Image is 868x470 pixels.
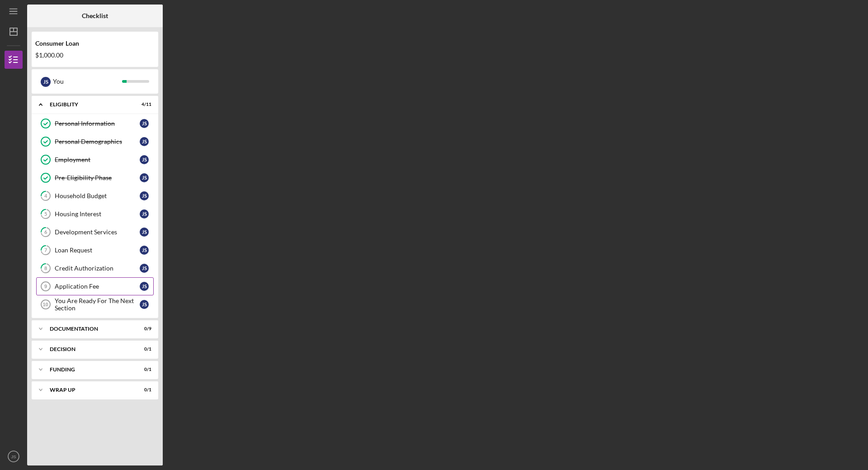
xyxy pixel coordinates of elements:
a: 5Housing InterestJS [36,205,154,223]
div: Consumer Loan [35,40,155,47]
div: Housing Interest [55,210,140,218]
div: You [53,74,122,89]
div: J S [41,77,51,87]
div: Credit Authorization [55,265,140,272]
div: Personal Demographics [55,138,140,145]
div: 4 / 11 [135,102,151,107]
div: J S [140,173,149,182]
div: J S [140,191,149,200]
div: 0 / 9 [135,326,151,332]
a: 7Loan RequestJS [36,241,154,259]
div: 0 / 1 [135,387,151,393]
div: J S [140,282,149,291]
div: $1,000.00 [35,52,155,59]
div: Pre-Eligibility Phase [55,174,140,181]
tspan: 9 [44,284,47,289]
a: 9Application FeeJS [36,277,154,295]
div: Personal Information [55,120,140,127]
div: Eligiblity [50,102,129,107]
tspan: 7 [44,247,47,253]
div: Decision [50,347,129,352]
tspan: 10 [42,302,48,307]
div: Employment [55,156,140,163]
div: J S [140,137,149,146]
div: Wrap up [50,387,129,393]
div: Funding [50,367,129,372]
a: Pre-Eligibility PhaseJS [36,169,154,187]
div: J S [140,209,149,218]
a: EmploymentJS [36,151,154,169]
div: J S [140,264,149,273]
tspan: 4 [44,193,47,199]
div: Household Budget [55,192,140,199]
tspan: 8 [44,266,47,271]
b: Checklist [82,12,108,19]
div: 0 / 1 [135,347,151,352]
tspan: 5 [44,211,47,217]
div: Documentation [50,326,129,332]
div: J S [140,119,149,128]
div: Loan Request [55,247,140,254]
div: Application Fee [55,283,140,290]
text: JS [11,454,16,459]
div: J S [140,246,149,255]
a: 4Household BudgetJS [36,187,154,205]
div: 0 / 1 [135,367,151,372]
div: J S [140,228,149,237]
div: J S [140,300,149,309]
a: Personal InformationJS [36,114,154,133]
a: Personal DemographicsJS [36,133,154,151]
a: 10You Are Ready For The Next SectionJS [36,295,154,313]
div: Development Services [55,228,140,236]
button: JS [5,447,23,465]
tspan: 6 [44,229,47,235]
a: 6Development ServicesJS [36,223,154,241]
div: You Are Ready For The Next Section [55,297,140,312]
div: J S [140,155,149,164]
a: 8Credit AuthorizationJS [36,259,154,277]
